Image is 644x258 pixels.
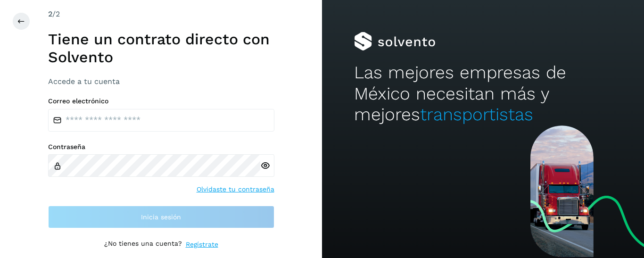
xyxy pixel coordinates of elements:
div: /2 [48,8,274,20]
h2: Las mejores empresas de México necesitan más y mejores [354,62,611,125]
label: Correo electrónico [48,97,274,105]
label: Contraseña [48,143,274,151]
p: ¿No tienes una cuenta? [104,240,182,250]
span: 2 [48,9,52,18]
span: transportistas [420,104,533,125]
h1: Tiene un contrato directo con Solvento [48,30,274,67]
h3: Accede a tu cuenta [48,77,274,86]
a: Regístrate [186,240,218,250]
button: Inicia sesión [48,206,274,228]
span: Inicia sesión [141,214,181,220]
a: Olvidaste tu contraseña [197,184,274,194]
